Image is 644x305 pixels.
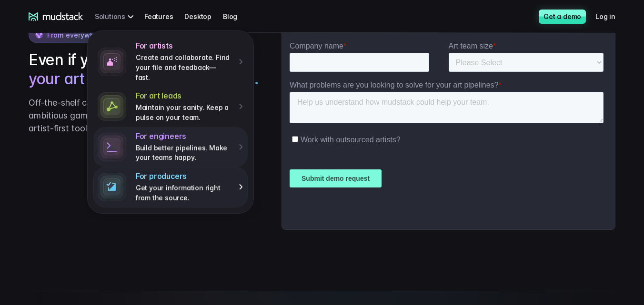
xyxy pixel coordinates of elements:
p: Build better pipelines. Make your teams happy. [136,143,232,163]
p: Off-the-shelf cloud storage solutions don’t work for ambitious game studios. Change the status qu... [29,96,262,135]
a: Blog [223,8,249,25]
a: Features [144,8,184,25]
img: connected dots icon [98,92,126,121]
a: mudstack logo [29,12,83,21]
a: Log in [595,8,627,25]
span: your art needs to be accessible. [29,69,258,89]
h4: For producers [136,171,232,181]
h2: Even if your team is remote, [29,50,262,89]
div: Solutions [95,8,137,25]
a: For art leadsMaintain your sanity. Keep a pulse on your team. [93,87,248,127]
h4: For engineers [136,131,232,141]
span: From everywhere. At any time. [47,31,149,39]
a: Get a demo [539,10,586,24]
a: For producersGet your information right from the source. [93,167,248,207]
h4: For artists [136,41,232,51]
a: For artistsCreate and collaborate. Find your file and feedback— fast. [93,37,248,87]
img: spray paint icon [98,48,126,76]
p: Get your information right from the source. [136,183,232,203]
p: Create and collaborate. Find your file and feedback— fast. [136,53,232,82]
img: stylized terminal icon [98,133,126,161]
a: Desktop [184,8,223,25]
h4: For art leads [136,91,232,101]
a: For engineersBuild better pipelines. Make your teams happy. [93,127,248,167]
img: stylized terminal icon [98,173,126,201]
p: Maintain your sanity. Keep a pulse on your team. [136,103,232,122]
